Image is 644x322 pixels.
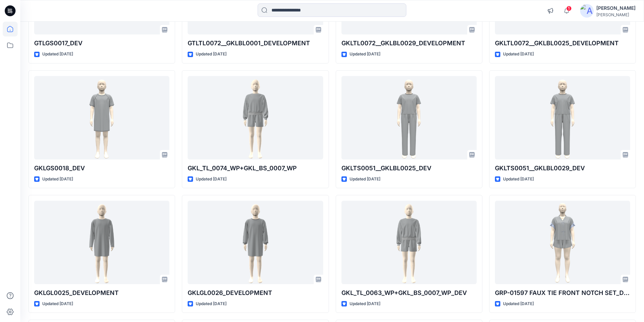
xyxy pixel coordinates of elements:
[596,12,636,17] div: [PERSON_NAME]
[42,51,73,58] p: Updated [DATE]
[495,288,630,298] p: GRP-01597 FAUX TIE FRONT NOTCH SET_DEV_REV3
[341,39,477,48] p: GKLTL0072__GKLBL0029_DEVELOPMENT
[350,51,380,58] p: Updated [DATE]
[34,164,169,173] p: GKLGS0018_DEV
[596,4,636,12] div: [PERSON_NAME]
[188,76,323,159] a: GKL_TL_0074_WP+GKL_BS_0007_WP
[341,201,477,284] a: GKL_TL_0063_WP+GKL_BS_0007_WP_DEV
[34,76,169,159] a: GKLGS0018_DEV
[495,76,630,159] a: GKLTS0051__GKLBL0029_DEV
[196,300,226,307] p: Updated [DATE]
[495,164,630,173] p: GKLTS0051__GKLBL0029_DEV
[350,176,380,183] p: Updated [DATE]
[188,201,323,284] a: GKLGL0026_DEVELOPMENT
[341,288,477,298] p: GKL_TL_0063_WP+GKL_BS_0007_WP_DEV
[341,164,477,173] p: GKLTS0051__GKLBL0025_DEV
[503,176,534,183] p: Updated [DATE]
[42,176,73,183] p: Updated [DATE]
[34,288,169,298] p: GKLGL0025_DEVELOPMENT
[196,176,226,183] p: Updated [DATE]
[34,39,169,48] p: GTLGS0017_DEV
[42,300,73,307] p: Updated [DATE]
[34,201,169,284] a: GKLGL0025_DEVELOPMENT
[495,39,630,48] p: GKLTL0072__GKLBL0025_DEVELOPMENT
[188,39,323,48] p: GTLTL0072__GKLBL0001_DEVELOPMENT
[566,6,572,11] span: 1
[196,51,226,58] p: Updated [DATE]
[341,76,477,159] a: GKLTS0051__GKLBL0025_DEV
[188,288,323,298] p: GKLGL0026_DEVELOPMENT
[350,300,380,307] p: Updated [DATE]
[503,300,534,307] p: Updated [DATE]
[495,201,630,284] a: GRP-01597 FAUX TIE FRONT NOTCH SET_DEV_REV3
[503,51,534,58] p: Updated [DATE]
[188,164,323,173] p: GKL_TL_0074_WP+GKL_BS_0007_WP
[580,4,594,18] img: avatar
